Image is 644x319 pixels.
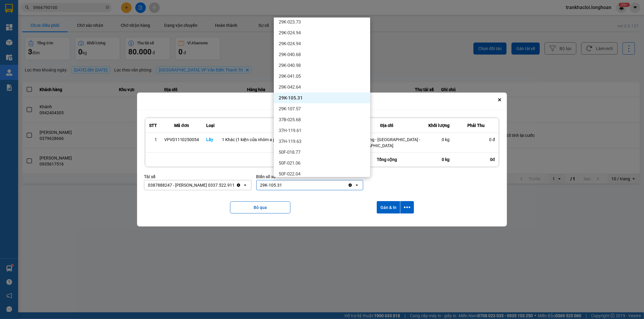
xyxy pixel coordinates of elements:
span: 29K-024.94 [279,41,301,47]
div: Gán tài xế nội bộ [137,93,507,110]
span: 50F-022.04 [279,171,300,177]
svg: Clear value [348,183,353,188]
span: 29K-024.94 [279,30,301,36]
span: 29K-105.31 [279,95,303,101]
div: Tài xế [144,173,252,180]
div: Tổng cộng [349,153,425,166]
div: 0 đ [457,137,495,143]
div: Lấy [207,137,215,143]
span: 37B-025.68 [279,117,301,123]
span: 29K-042.64 [279,84,301,90]
div: Hàng hóa [222,122,346,129]
div: yên thường - [GEOGRAPHIC_DATA] - [GEOGRAPHIC_DATA] [353,137,421,149]
span: 50F-018.77 [279,149,300,155]
input: Selected 0387888247 - Lê Thanh Phương 0337.522.911. [235,182,236,188]
button: Bỏ qua [230,201,290,213]
span: 29K-107.57 [279,106,301,112]
div: Mã đơn [164,122,199,129]
svg: open [354,183,359,188]
div: Địa chỉ [353,122,421,129]
span: 50F-021.06 [279,160,300,166]
div: VPVD1110250054 [164,137,199,143]
div: Loại [207,122,215,129]
div: 0 kg [428,137,450,143]
div: Phải Thu [457,122,495,129]
div: 1 Khác (1 kiện cửa nhôm a phương đón từ [GEOGRAPHIC_DATA] ) [222,137,346,143]
svg: Clear value [236,183,241,188]
div: 0đ [453,153,498,166]
span: 29K-040.98 [279,62,301,68]
ul: Menu [274,17,370,177]
span: 37H-119.63 [279,138,301,144]
input: Selected 29K-105.31. [283,182,284,188]
div: STT [149,122,157,129]
div: Biển số xe [256,173,363,180]
svg: open [243,183,248,188]
span: 29K-040.68 [279,52,301,58]
button: Close [496,96,503,103]
button: Gán & In [377,201,400,213]
div: 29K-105.31 [260,182,282,188]
span: 29K-041.05 [279,73,301,79]
div: 0387888247 - [PERSON_NAME] 0337.522.911 [148,182,235,188]
span: 37H-119.61 [279,128,301,134]
div: 0 kg [425,153,453,166]
div: dialog [137,93,507,227]
span: 29K-023.73 [279,19,301,25]
div: 1 [149,137,157,143]
div: Khối lượng [428,122,450,129]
